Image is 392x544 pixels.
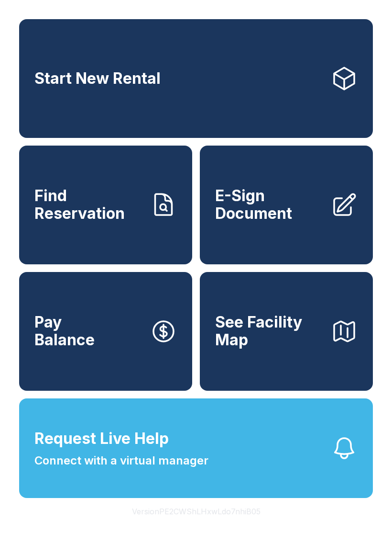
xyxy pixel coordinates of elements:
a: E-Sign Document [200,146,373,264]
button: VersionPE2CWShLHxwLdo7nhiB05 [124,498,268,525]
button: Request Live HelpConnect with a virtual manager [19,398,373,498]
button: See Facility Map [200,272,373,391]
a: Start New Rental [19,19,373,138]
span: Find Reservation [34,187,142,222]
a: PayBalance [19,272,192,391]
span: Connect with a virtual manager [34,452,208,469]
span: Pay Balance [34,314,95,349]
span: Request Live Help [34,427,169,450]
span: E-Sign Document [215,187,323,222]
span: Start New Rental [34,70,161,88]
span: See Facility Map [215,314,323,349]
a: Find Reservation [19,146,192,264]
